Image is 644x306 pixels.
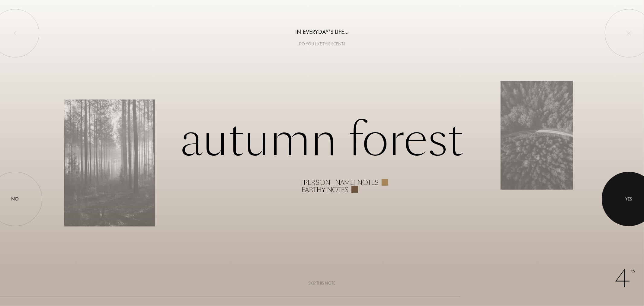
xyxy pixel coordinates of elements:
div: No [11,195,19,203]
img: quit_onboard.svg [626,31,631,36]
div: [PERSON_NAME] notes [301,179,379,186]
span: /5 [630,268,635,275]
img: left_onboard.svg [13,31,18,36]
div: Earthy notes [301,186,348,194]
div: Yes [626,196,633,203]
div: Skip this note [309,280,336,286]
div: 4 [615,261,635,297]
div: Autumn forest [64,112,579,194]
